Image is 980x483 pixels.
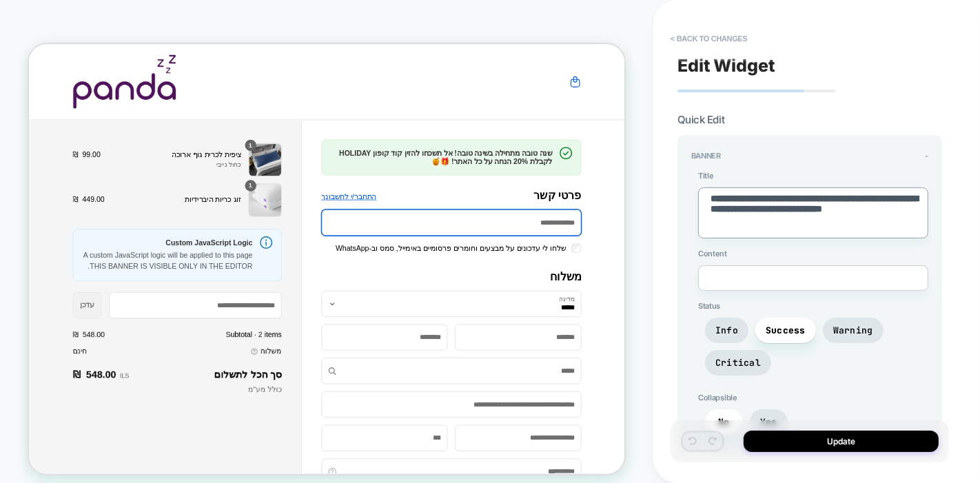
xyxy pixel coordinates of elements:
span: משלוח [309,402,337,417]
span: ILS [121,438,133,447]
h2: משלוח [390,302,737,319]
p: A custom JavaScript logic will be applied to this page [71,275,298,289]
span: Success [766,325,806,336]
span: Status [698,301,928,311]
span: חינם [59,404,77,415]
span: 1 [293,183,298,195]
button: < Back to changes [664,28,755,50]
span: - [925,151,928,161]
span: ‏449.00 ‏ ₪ [59,201,101,215]
span: 1 [293,129,298,141]
img: כחול נייבי [293,132,337,176]
span: Edit Widget [677,55,775,76]
h2: פרטי קשר [673,193,737,210]
span: Yes [760,416,777,428]
a: התחבר/י לחשבונך [390,196,464,211]
a: סל הקניות [720,42,737,59]
span: Title [698,171,928,181]
strong: סך הכל לתשלום [247,433,337,448]
span: Info [715,325,738,336]
p: THIS BANNER IS VISIBLE ONLY IN THE EDITOR. [71,289,298,304]
p: זוג כריות היברידיות [110,201,283,215]
span: Subtotal · 2 items [262,382,336,393]
span: Banner [691,151,721,161]
label: שלחו לי עדכונים על מבצעים וחומרים פרסומיים באימייל, סמס וב-WhatsApp [409,265,724,280]
span: Content [698,249,928,258]
span: ‏548.00 ‏ ₪ [59,382,101,393]
span: Critical [715,357,761,369]
span: Warning [833,325,873,336]
strong: ‏548.00 ‏ ₪ [59,431,116,451]
span: Quick Edit [677,113,724,126]
span: ‏99.00 ‏ ₪ [59,141,96,155]
p: כחול נייבי [105,155,283,167]
button: Update [744,431,939,452]
img: זוג כריות היברידיות [293,186,337,230]
span: כולל מע"מ [292,455,337,466]
section: סל הקניות [59,127,337,232]
span: No [718,416,730,428]
section: פרטי קשר [390,127,737,280]
span: Collapsible [698,393,928,402]
h1: Custom JavaScript Logic [71,259,298,271]
p: ציפית לכרית גוף ארוכה [105,141,283,155]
